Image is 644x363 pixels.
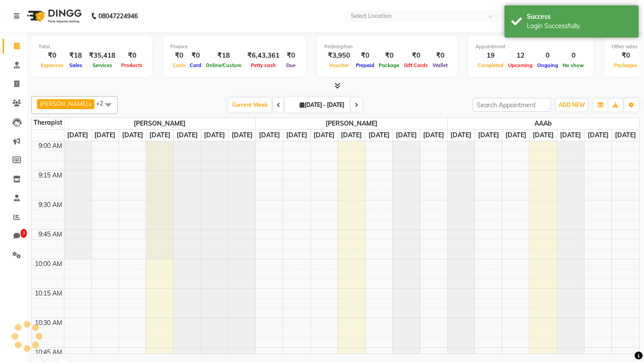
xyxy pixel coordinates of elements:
[527,21,632,31] div: Login Successfully.
[37,171,64,180] div: 9:15 AM
[377,51,402,61] div: ₹0
[244,51,283,61] div: ₹6,43,361
[475,51,506,61] div: 19
[38,43,145,51] div: Total
[351,12,392,21] div: Select Location
[65,130,90,141] a: September 1, 2025
[203,51,244,61] div: ₹18
[339,130,364,141] a: September 4, 2025
[402,51,430,61] div: ₹0
[531,130,555,141] a: September 4, 2025
[90,62,114,68] span: Services
[187,51,203,61] div: ₹0
[504,130,528,141] a: September 3, 2025
[33,289,64,298] div: 10:15 AM
[257,130,282,141] a: September 1, 2025
[586,130,610,141] a: September 6, 2025
[96,100,110,107] span: +2
[297,101,347,108] span: [DATE] - [DATE]
[377,62,402,68] span: Package
[38,51,66,61] div: ₹0
[556,99,587,111] button: ADD NEW
[613,130,638,141] a: September 7, 2025
[33,318,64,328] div: 10:30 AM
[506,51,535,61] div: 12
[229,98,271,112] span: Current Week
[560,62,586,68] span: No show
[560,51,586,61] div: 0
[421,130,446,141] a: September 7, 2025
[256,118,447,129] span: [PERSON_NAME]
[119,62,145,68] span: Products
[23,4,84,29] img: logo
[88,100,92,107] a: x
[37,141,64,151] div: 9:00 AM
[187,62,203,68] span: Card
[64,118,256,129] span: [PERSON_NAME]
[170,43,299,51] div: Finance
[66,51,85,61] div: ₹18
[473,98,551,112] input: Search Appointment
[394,130,419,141] a: September 6, 2025
[430,51,450,61] div: ₹0
[354,62,377,68] span: Prepaid
[175,130,199,141] a: September 5, 2025
[98,4,138,29] b: 08047224946
[203,62,244,68] span: Online/Custom
[448,118,639,129] span: AAAb
[40,100,88,107] span: [PERSON_NAME]
[612,62,640,68] span: Packages
[38,62,66,68] span: Expenses
[527,12,632,21] div: Success
[284,62,298,68] span: Due
[284,130,309,141] a: September 2, 2025
[506,62,535,68] span: Upcoming
[559,101,585,108] span: ADD NEW
[475,62,506,68] span: Completed
[148,130,172,141] a: September 4, 2025
[93,130,117,141] a: September 2, 2025
[37,230,64,239] div: 9:45 AM
[32,118,64,127] div: Therapist
[558,130,583,141] a: September 5, 2025
[85,51,119,61] div: ₹35,418
[67,62,85,68] span: Sales
[33,259,64,269] div: 10:00 AM
[476,130,501,141] a: September 2, 2025
[402,62,430,68] span: Gift Cards
[21,229,27,238] span: 3
[612,51,640,61] div: ₹0
[327,62,351,68] span: Voucher
[170,51,187,61] div: ₹0
[367,130,391,141] a: September 5, 2025
[230,130,254,141] a: September 7, 2025
[475,43,586,51] div: Appointment
[535,62,560,68] span: Ongoing
[430,62,450,68] span: Wallet
[202,130,227,141] a: September 6, 2025
[354,51,377,61] div: ₹0
[119,51,145,61] div: ₹0
[535,51,560,61] div: 0
[324,43,450,51] div: Redemption
[3,229,24,244] a: 3
[33,348,64,357] div: 10:45 AM
[283,51,299,61] div: ₹0
[324,51,354,61] div: ₹3,950
[449,130,473,141] a: September 1, 2025
[312,130,336,141] a: September 3, 2025
[37,200,64,210] div: 9:30 AM
[120,130,145,141] a: September 3, 2025
[170,62,187,68] span: Cash
[249,62,278,68] span: Petty cash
